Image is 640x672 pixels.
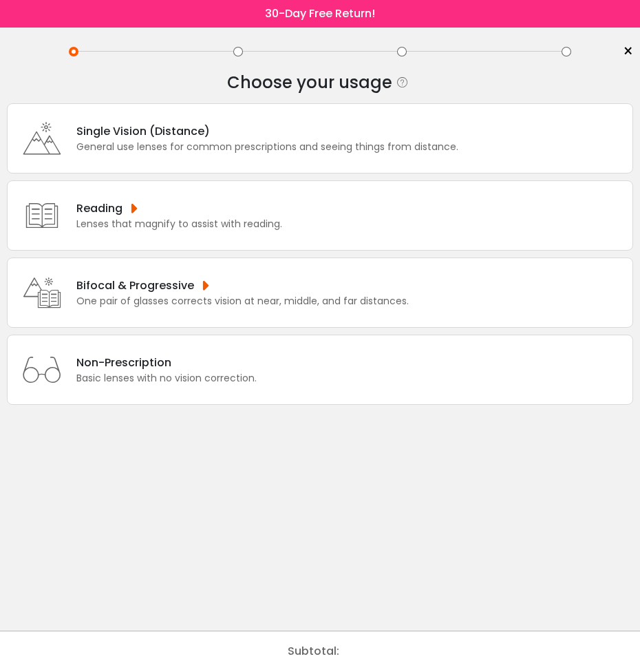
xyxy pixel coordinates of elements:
div: One pair of glasses corrects vision at near, middle, and far distances. [76,294,409,308]
div: Reading [76,200,282,217]
div: Non-Prescription [76,354,257,371]
div: Lenses that magnify to assist with reading. [76,217,282,231]
div: Single Vision (Distance) [76,123,458,140]
div: General use lenses for common prescriptions and seeing things from distance. [76,140,458,154]
div: Choose your usage [227,69,392,96]
div: Bifocal & Progressive [76,277,409,294]
span: × [623,41,633,62]
div: Basic lenses with no vision correction. [76,371,257,386]
div: Subtotal: [288,631,346,671]
a: × [612,41,633,62]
